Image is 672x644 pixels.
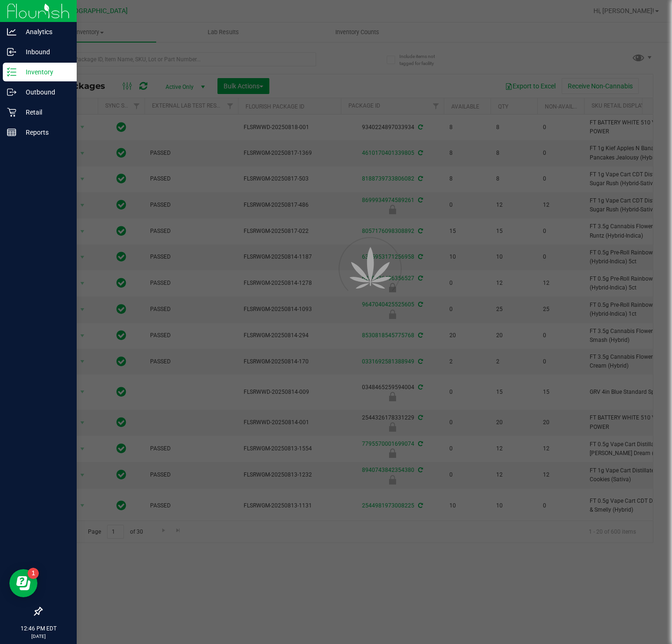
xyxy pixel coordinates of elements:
inline-svg: Retail [7,108,16,117]
p: Inbound [16,46,72,58]
inline-svg: Analytics [7,27,16,36]
p: Retail [16,107,72,118]
iframe: Resource center [9,569,37,597]
inline-svg: Inbound [7,47,16,57]
inline-svg: Reports [7,128,16,137]
p: Inventory [16,66,72,78]
p: Analytics [16,26,72,37]
p: Outbound [16,87,72,98]
iframe: Resource center unread badge [28,568,39,579]
p: [DATE] [4,633,72,640]
p: Reports [16,127,72,138]
p: 12:46 PM EDT [4,624,72,633]
inline-svg: Inventory [7,67,16,77]
inline-svg: Outbound [7,87,16,97]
